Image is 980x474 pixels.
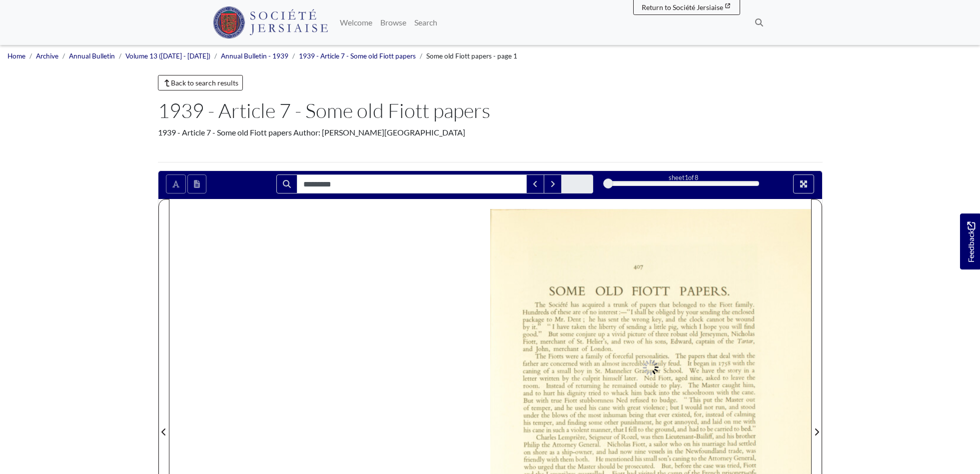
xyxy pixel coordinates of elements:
a: Annual Bulletin - 1939 [221,52,288,60]
span: Some old Fiott papers - page 1 [426,52,517,60]
button: Full screen mode [793,174,814,193]
div: 1939 - Article 7 - Some old Fiott papers Author: [PERSON_NAME][GEOGRAPHIC_DATA] [158,126,823,138]
a: Annual Bulletin [69,52,115,60]
a: Would you like to provide feedback? [960,213,980,269]
span: 1 [685,173,688,181]
a: Back to search results [158,75,243,90]
a: Search [410,12,441,32]
span: Feedback [965,221,977,262]
a: Société Jersiaise logo [213,4,328,41]
div: sheet of 8 [608,173,759,182]
a: Welcome [336,12,376,32]
a: Archive [36,52,58,60]
a: Home [7,52,25,60]
button: Previous Match [526,174,544,193]
a: 1939 - Article 7 - Some old Fiott papers [299,52,416,60]
button: Open transcription window [187,174,206,193]
h1: 1939 - Article 7 - Some old Fiott papers [158,98,823,122]
span: Return to Société Jersiaise [642,3,723,11]
button: Next Match [544,174,562,193]
a: Volume 13 ([DATE] - [DATE]) [125,52,210,60]
button: Toggle text selection (Alt+T) [166,174,186,193]
a: Browse [376,12,410,32]
img: Société Jersiaise [213,6,328,38]
button: Search [276,174,297,193]
input: Search for [297,174,527,193]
